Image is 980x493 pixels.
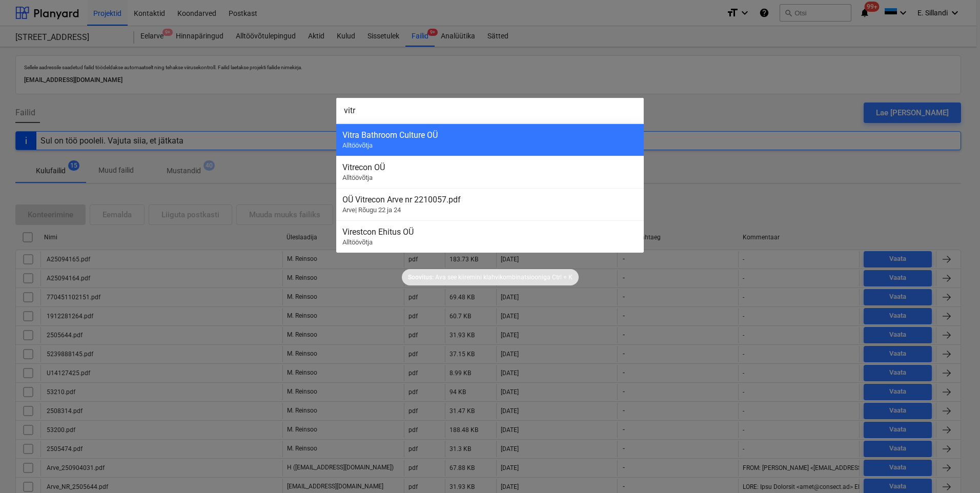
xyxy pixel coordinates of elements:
div: OÜ Vitrecon Arve nr 2210057.pdf [342,195,638,204]
input: Otsi projekte, eelarveridu, lepinguid, akte, alltöövõtjaid... [336,98,644,124]
span: Alltöövõtja [342,174,373,181]
div: Virestcon Ehitus OÜ [342,227,638,237]
span: Arve | Rõugu 22 ja 24 [342,206,401,214]
div: Vitra Bathroom Culture OÜAlltöövõtja [336,124,644,156]
span: Alltöövõtja [342,238,373,246]
div: Vitrecon OÜ [342,162,638,172]
p: Ctrl + K [552,273,573,282]
div: Vitra Bathroom Culture OÜ [342,130,638,140]
div: Virestcon Ehitus OÜAlltöövõtja [336,220,644,253]
p: Ava see kiiremini klahvikombinatsiooniga [435,273,550,282]
p: Soovitus: [408,273,434,282]
div: Vitrecon OÜAlltöövõtja [336,156,644,188]
span: Alltöövõtja [342,141,373,149]
div: OÜ Vitrecon Arve nr 2210057.pdfArve| Rõugu 22 ja 24 [336,188,644,220]
iframe: Chat Widget [929,444,980,493]
div: Soovitus:Ava see kiiremini klahvikombinatsioonigaCtrl + K [402,269,579,285]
